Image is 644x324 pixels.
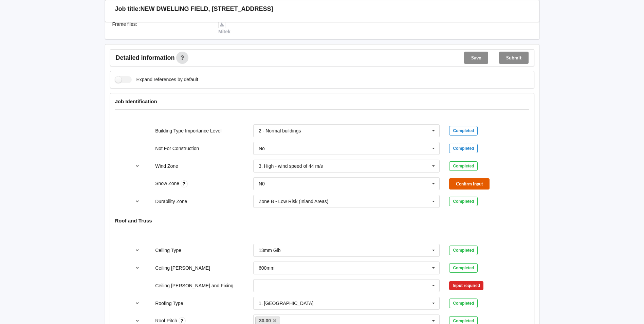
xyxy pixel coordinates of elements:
[449,144,478,153] div: Completed
[131,262,144,274] button: reference-toggle
[155,265,210,271] label: Ceiling [PERSON_NAME]
[141,5,273,13] h3: NEW DWELLING FIELD, [STREET_ADDRESS]
[155,181,181,186] label: Snow Zone
[449,263,478,273] div: Completed
[155,248,181,253] label: Ceiling Type
[449,178,490,190] button: Confirm input
[131,160,144,172] button: reference-toggle
[131,297,144,309] button: reference-toggle
[131,244,144,256] button: reference-toggle
[259,248,281,253] div: 13mm Gib
[449,246,478,255] div: Completed
[115,76,198,83] label: Expand references by default
[259,301,313,306] div: 1. [GEOGRAPHIC_DATA]
[449,281,483,290] div: Input required
[218,21,231,34] a: Mitek
[155,301,183,306] label: Roofing Type
[449,299,478,308] div: Completed
[155,163,178,169] label: Wind Zone
[259,164,323,168] div: 3. High - wind speed of 44 m/s
[155,146,199,151] label: Not For Construction
[259,146,265,151] div: No
[155,199,187,204] label: Durability Zone
[115,217,529,224] h4: Roof and Truss
[116,55,175,61] span: Detailed information
[115,5,141,13] h3: Job title:
[449,197,478,206] div: Completed
[259,128,301,133] div: 2 - Normal buildings
[155,283,233,288] label: Ceiling [PERSON_NAME] and Fixing
[449,161,478,171] div: Completed
[449,126,478,136] div: Completed
[108,21,214,35] div: Frame files :
[259,181,265,186] div: N0
[259,266,275,270] div: 600mm
[131,195,144,208] button: reference-toggle
[259,199,328,204] div: Zone B - Low Risk (Inland Areas)
[115,98,529,105] h4: Job Identification
[155,318,178,323] label: Roof Pitch
[155,128,221,133] label: Building Type Importance Level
